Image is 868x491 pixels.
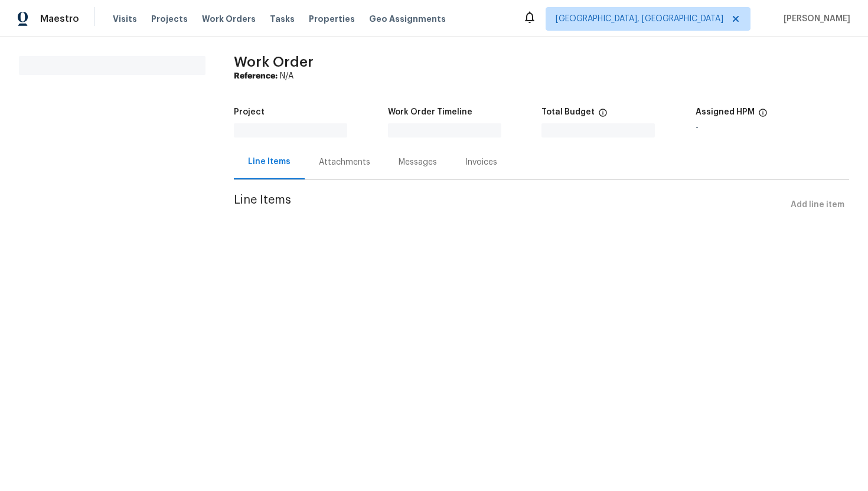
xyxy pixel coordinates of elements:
[234,70,849,82] div: N/A
[388,108,472,116] h5: Work Order Timeline
[270,15,295,23] span: Tasks
[151,13,188,25] span: Projects
[309,13,355,25] span: Properties
[696,123,850,132] div: -
[465,156,497,168] div: Invoices
[598,108,608,123] span: The total cost of line items that have been proposed by Opendoor. This sum includes line items th...
[779,13,850,25] span: [PERSON_NAME]
[758,108,768,123] span: The hpm assigned to this work order.
[234,55,314,69] span: Work Order
[234,108,265,116] h5: Project
[234,72,278,80] b: Reference:
[113,13,137,25] span: Visits
[234,194,786,216] span: Line Items
[40,13,79,25] span: Maestro
[248,156,291,168] div: Line Items
[556,13,723,25] span: [GEOGRAPHIC_DATA], [GEOGRAPHIC_DATA]
[369,13,446,25] span: Geo Assignments
[696,108,755,116] h5: Assigned HPM
[319,156,370,168] div: Attachments
[541,108,595,116] h5: Total Budget
[399,156,437,168] div: Messages
[202,13,256,25] span: Work Orders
